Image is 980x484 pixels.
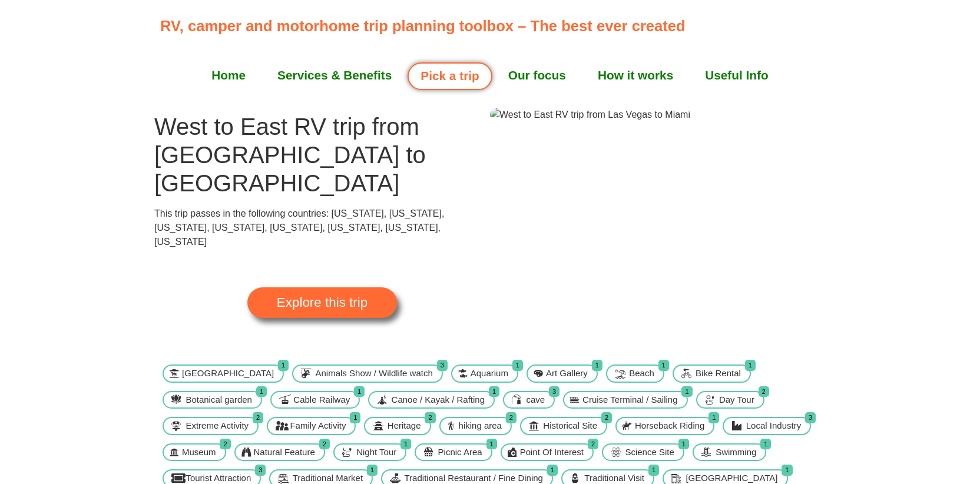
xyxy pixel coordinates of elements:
[256,386,267,397] span: 1
[622,446,677,459] span: Science Site
[179,367,277,380] span: [GEOGRAPHIC_DATA]
[678,439,689,450] span: 1
[290,393,353,407] span: Cable Railway
[716,393,757,407] span: Day Tour
[632,419,707,433] span: Horseback Riding
[626,367,657,380] span: Beach
[468,367,511,380] span: Aquarium
[489,386,499,397] span: 1
[319,439,330,450] span: 2
[592,360,602,371] span: 1
[160,61,820,90] nav: Menu
[486,439,497,450] span: 1
[408,62,492,90] a: Pick a trip
[154,112,490,197] h1: West to East RV trip from [GEOGRAPHIC_DATA] to [GEOGRAPHIC_DATA]
[287,419,349,433] span: Family Activity
[601,412,612,423] span: 2
[540,419,600,433] span: Historical Site
[506,412,517,423] span: 2
[689,61,784,90] a: Useful Info
[490,108,690,122] img: West to East RV trip from Las Vegas to Miami
[760,439,771,450] span: 1
[543,367,591,380] span: Art Gallery
[759,386,769,397] span: 2
[517,446,587,459] span: Point Of Interest
[588,439,598,450] span: 2
[658,360,669,371] span: 1
[681,386,692,397] span: 1
[805,412,816,423] span: 3
[713,446,759,459] span: Swimming
[385,419,424,433] span: Heritage
[435,446,485,459] span: Picnic Area
[367,465,378,476] span: 1
[220,439,230,450] span: 2
[580,393,680,407] span: Cruise Terminal / Sailing
[523,393,548,407] span: cave
[549,386,559,397] span: 3
[782,465,792,476] span: 1
[648,465,659,476] span: 1
[456,419,505,433] span: hiking area
[389,393,488,407] span: Canoe / Kayak / Rafting
[313,367,436,380] span: Animals Show / Wildlife watch
[251,446,318,459] span: Natural Feature
[154,208,444,247] span: This trip passes in the following countries: [US_STATE], [US_STATE], [US_STATE], [US_STATE], [US_...
[278,360,289,371] span: 1
[277,296,367,309] span: Explore this trip
[512,360,523,371] span: 1
[693,367,744,380] span: Bike Rental
[492,61,582,90] a: Our focus
[196,61,261,90] a: Home
[708,412,719,423] span: 1
[350,412,360,423] span: 1
[247,287,397,318] a: Explore this trip
[582,61,689,90] a: How it works
[183,393,255,407] span: Botanical garden
[743,419,804,433] span: Local Industry
[253,412,263,423] span: 2
[425,412,435,423] span: 2
[353,446,399,459] span: Night Tour
[354,386,365,397] span: 1
[160,15,826,37] p: RV, camper and motorhome trip planning toolbox – The best ever created
[745,360,756,371] span: 1
[183,419,251,433] span: Extreme Activity
[437,360,448,371] span: 3
[400,439,411,450] span: 1
[547,465,558,476] span: 1
[179,446,219,459] span: Museum
[255,465,266,476] span: 3
[261,61,408,90] a: Services & Benefits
